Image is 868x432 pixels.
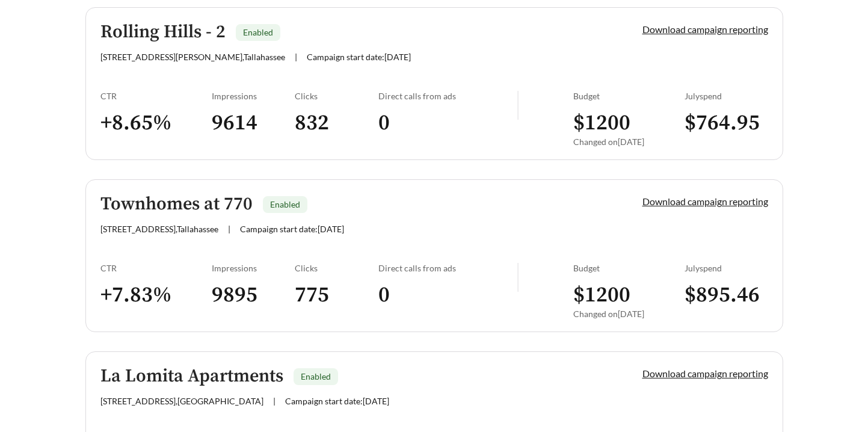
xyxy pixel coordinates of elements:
[295,91,378,101] div: Clicks
[573,91,685,101] div: Budget
[212,110,295,137] h3: 9614
[295,263,378,273] div: Clicks
[100,52,285,62] span: [STREET_ADDRESS][PERSON_NAME] , Tallahassee
[517,263,519,292] img: line
[378,282,517,309] h3: 0
[270,199,300,209] span: Enabled
[100,110,212,137] h3: + 8.65 %
[573,137,685,147] div: Changed on [DATE]
[285,396,389,406] span: Campaign start date: [DATE]
[85,7,783,160] a: Rolling Hills - 2Enabled[STREET_ADDRESS][PERSON_NAME],Tallahassee|Campaign start date:[DATE]Downl...
[517,91,519,120] img: line
[685,91,768,101] div: July spend
[100,91,212,101] div: CTR
[685,263,768,273] div: July spend
[307,52,411,62] span: Campaign start date: [DATE]
[378,110,517,137] h3: 0
[573,110,685,137] h3: $ 1200
[642,196,768,207] a: Download campaign reporting
[85,179,783,332] a: Townhomes at 770Enabled[STREET_ADDRESS],Tallahassee|Campaign start date:[DATE]Download campaign r...
[301,371,331,381] span: Enabled
[212,263,295,273] div: Impressions
[573,282,685,309] h3: $ 1200
[100,194,253,214] h5: Townhomes at 770
[378,91,517,101] div: Direct calls from ads
[100,22,226,42] h5: Rolling Hills - 2
[100,282,212,309] h3: + 7.83 %
[295,52,297,62] span: |
[100,263,212,273] div: CTR
[573,309,685,319] div: Changed on [DATE]
[228,224,230,234] span: |
[212,282,295,309] h3: 9895
[243,27,273,37] span: Enabled
[378,263,517,273] div: Direct calls from ads
[642,23,768,35] a: Download campaign reporting
[100,224,218,234] span: [STREET_ADDRESS] , Tallahassee
[685,282,768,309] h3: $ 895.46
[273,396,275,406] span: |
[212,91,295,101] div: Impressions
[295,282,378,309] h3: 775
[100,396,263,406] span: [STREET_ADDRESS] , [GEOGRAPHIC_DATA]
[573,263,685,273] div: Budget
[642,368,768,379] a: Download campaign reporting
[685,110,768,137] h3: $ 764.95
[240,224,344,234] span: Campaign start date: [DATE]
[295,110,378,137] h3: 832
[100,366,283,386] h5: La Lomita Apartments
